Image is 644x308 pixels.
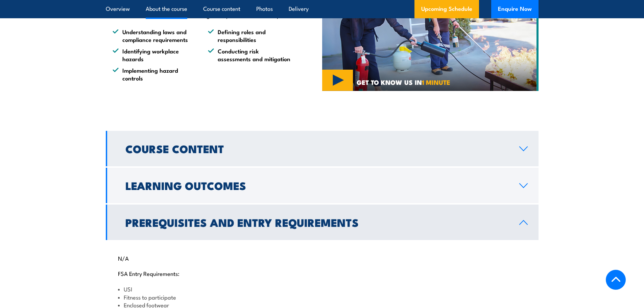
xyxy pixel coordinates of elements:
[422,77,450,87] strong: 1 MINUTE
[208,47,291,63] li: Conducting risk assessments and mitigation
[118,285,526,293] li: USI
[118,270,526,277] p: FSA Entry Requirements:
[118,255,526,261] p: N/A
[118,293,526,301] li: Fitness to participate
[357,79,450,85] span: GET TO KNOW US IN
[106,205,539,240] a: Prerequisites and Entry Requirements
[208,28,291,44] li: Defining roles and responsibilities
[125,217,508,227] h2: Prerequisites and Entry Requirements
[113,47,196,63] li: Identifying workplace hazards
[113,28,196,44] li: Understanding laws and compliance requirements
[113,66,196,82] li: Implementing hazard controls
[106,168,539,203] a: Learning Outcomes
[125,144,508,153] h2: Course Content
[125,181,508,190] h2: Learning Outcomes
[106,131,539,166] a: Course Content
